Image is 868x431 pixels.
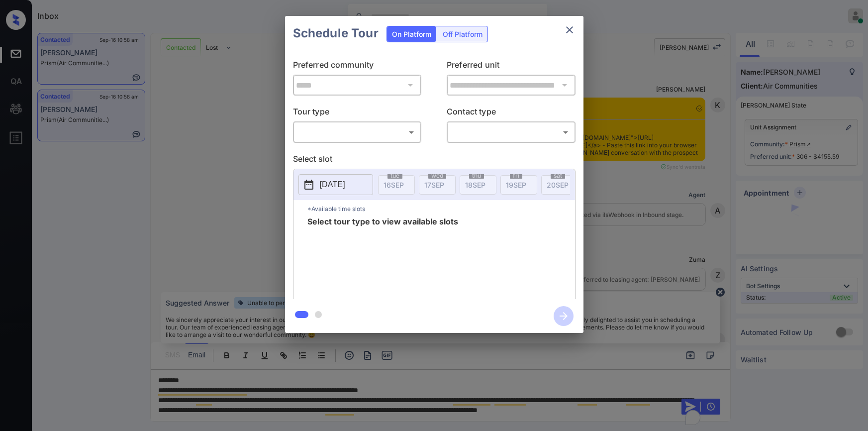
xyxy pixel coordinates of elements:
[298,174,373,195] button: [DATE]
[447,106,576,121] p: Contact type
[293,59,422,75] p: Preferred community
[438,26,487,42] div: Off Platform
[293,106,422,121] p: Tour type
[307,200,575,217] p: *Available time slots
[293,153,576,169] p: Select slot
[307,217,458,297] span: Select tour type to view available slots
[285,16,386,51] h2: Schedule Tour
[387,26,436,42] div: On Platform
[560,20,579,40] button: close
[320,179,345,191] p: [DATE]
[447,59,576,75] p: Preferred unit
